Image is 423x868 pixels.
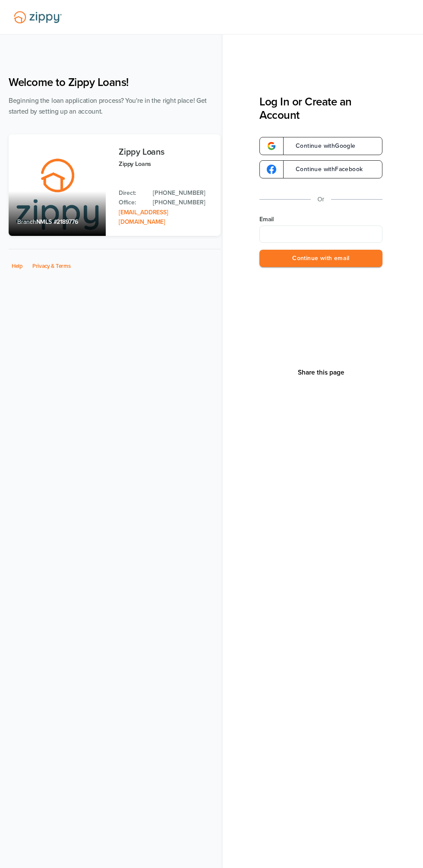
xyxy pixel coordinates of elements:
p: Direct: [119,188,144,198]
span: NMLS #2189776 [36,218,78,226]
span: Continue with Facebook [287,166,363,172]
a: Help [12,263,23,270]
a: Direct Phone: 512-975-2947 [153,188,212,198]
span: Branch [17,218,36,226]
button: Continue with email [259,250,382,267]
a: google-logoContinue withGoogle [259,137,382,155]
label: Email [259,215,382,224]
a: Email Address: zippyguide@zippymh.com [119,209,168,226]
h3: Log In or Create an Account [259,95,382,122]
h3: Zippy Loans [119,147,212,157]
p: Or [318,194,325,205]
span: Continue with Google [287,143,356,149]
p: Office: [119,198,144,207]
h1: Welcome to Zippy Loans! [9,76,221,89]
img: google-logo [267,141,276,151]
span: Beginning the loan application process? You're in the right place! Get started by setting up an a... [9,97,207,115]
input: Email Address [259,226,382,243]
a: google-logoContinue withFacebook [259,160,382,178]
button: Share This Page [295,368,347,377]
p: Zippy Loans [119,159,212,169]
img: Lender Logo [9,7,67,27]
a: Privacy & Terms [32,263,71,270]
img: google-logo [267,165,276,174]
a: Office Phone: 512-975-2947 [153,198,212,207]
